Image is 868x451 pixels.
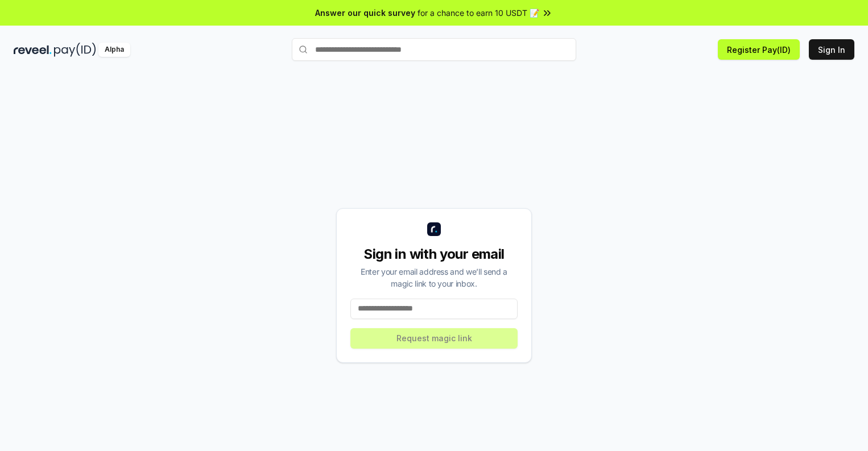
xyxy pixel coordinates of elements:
div: Enter your email address and we’ll send a magic link to your inbox. [350,266,518,289]
button: Sign In [809,39,854,60]
div: Sign in with your email [350,245,518,263]
button: Register Pay(ID) [718,39,800,60]
span: Answer our quick survey [315,7,415,19]
div: Alpha [98,43,130,57]
img: reveel_dark [14,43,52,57]
img: logo_small [427,222,441,236]
span: for a chance to earn 10 USDT 📝 [418,7,539,19]
img: pay_id [54,43,96,57]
